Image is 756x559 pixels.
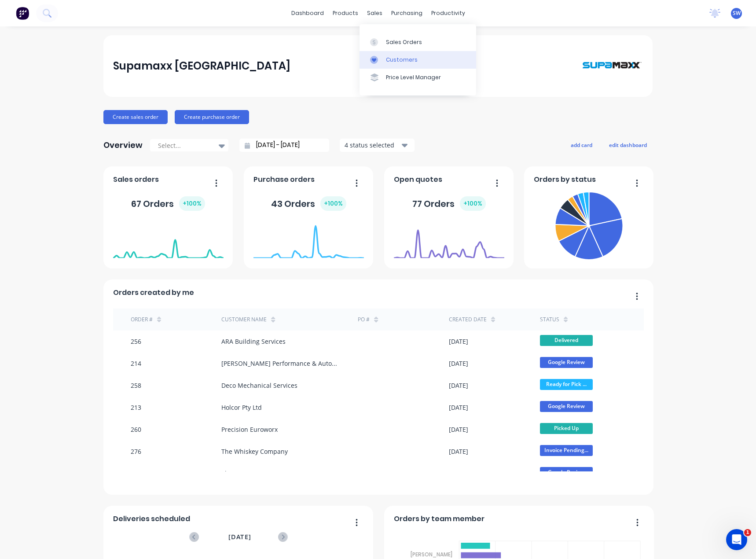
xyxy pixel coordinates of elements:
[744,529,751,536] span: 1
[540,316,559,324] div: status
[449,403,468,412] div: [DATE]
[726,529,747,550] iframe: Intercom live chat
[363,7,387,20] div: sales
[534,174,596,185] span: Orders by status
[427,7,470,20] div: productivity
[113,174,159,185] span: Sales orders
[411,551,452,558] tspan: [PERSON_NAME]
[131,469,141,478] div: 221
[131,403,141,412] div: 213
[394,174,442,185] span: Open quotes
[131,381,141,390] div: 258
[113,514,190,524] span: Deliveries scheduled
[16,7,29,20] img: Factory
[228,532,251,542] span: [DATE]
[386,56,418,64] div: Customers
[360,69,476,86] a: Price Level Manager
[449,447,468,456] div: [DATE]
[540,357,593,368] span: Google Review
[131,316,153,324] div: Order #
[460,196,486,211] div: + 100 %
[328,7,363,20] div: products
[412,196,486,211] div: 77 Orders
[221,337,286,346] div: ARA Building Services
[340,139,415,152] button: 4 status selected
[221,425,278,434] div: Precision Euroworx
[221,469,283,478] div: The [PERSON_NAME]
[733,9,741,17] span: SW
[131,196,205,211] div: 67 Orders
[540,379,593,390] span: Ready for Pick ...
[449,337,468,346] div: [DATE]
[131,359,141,368] div: 214
[131,447,141,456] div: 276
[603,139,653,151] button: edit dashboard
[449,316,487,324] div: Created date
[221,381,297,390] div: Deco Mechanical Services
[113,287,194,298] span: Orders created by me
[345,140,400,150] div: 4 status selected
[394,514,484,524] span: Orders by team member
[387,7,427,20] div: purchasing
[540,445,593,456] span: Invoice Pending...
[540,335,593,346] span: Delivered
[565,139,598,151] button: add card
[131,425,141,434] div: 260
[540,467,593,478] span: Google Review
[449,359,468,368] div: [DATE]
[358,316,370,324] div: PO #
[271,196,346,211] div: 43 Orders
[540,401,593,412] span: Google Review
[386,74,441,81] div: Price Level Manager
[175,110,249,124] button: Create purchase order
[103,136,143,154] div: Overview
[113,57,290,75] div: Supamaxx [GEOGRAPHIC_DATA]
[540,423,593,434] span: Picked Up
[449,425,468,434] div: [DATE]
[253,174,315,185] span: Purchase orders
[221,447,288,456] div: The Whiskey Company
[320,196,346,211] div: + 100 %
[221,359,340,368] div: [PERSON_NAME] Performance & Automotive
[581,44,643,88] img: Supamaxx Australia
[179,196,205,211] div: + 100 %
[360,51,476,69] a: Customers
[131,337,141,346] div: 256
[449,469,468,478] div: [DATE]
[360,33,476,51] a: Sales Orders
[386,38,422,46] div: Sales Orders
[287,7,328,20] a: dashboard
[221,403,262,412] div: Holcor Pty Ltd
[449,381,468,390] div: [DATE]
[103,110,168,124] button: Create sales order
[221,316,267,324] div: Customer Name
